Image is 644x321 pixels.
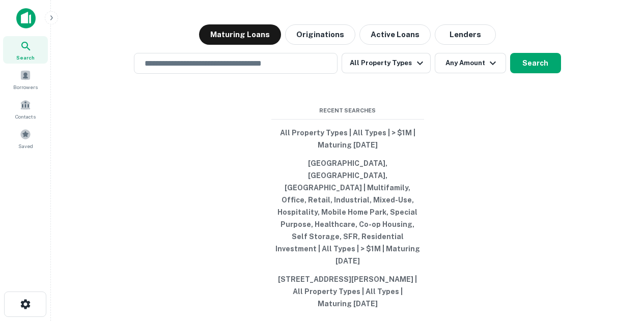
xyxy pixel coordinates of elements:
[3,125,48,152] a: Saved
[510,53,561,73] button: Search
[271,270,424,313] button: [STREET_ADDRESS][PERSON_NAME] | All Property Types | All Types | Maturing [DATE]
[271,124,424,154] button: All Property Types | All Types | > $1M | Maturing [DATE]
[16,8,36,28] img: capitalize-icon.png
[359,24,431,45] button: Active Loans
[435,53,506,73] button: Any Amount
[342,53,430,73] button: All Property Types
[18,142,33,150] span: Saved
[271,106,424,115] span: Recent Searches
[435,24,496,45] button: Lenders
[271,154,424,270] button: [GEOGRAPHIC_DATA], [GEOGRAPHIC_DATA], [GEOGRAPHIC_DATA] | Multifamily, Office, Retail, Industrial...
[3,66,48,93] a: Borrowers
[285,24,355,45] button: Originations
[15,112,36,121] span: Contacts
[3,36,48,64] a: Search
[13,83,38,91] span: Borrowers
[3,95,48,123] a: Contacts
[199,24,281,45] button: Maturing Loans
[16,53,35,62] span: Search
